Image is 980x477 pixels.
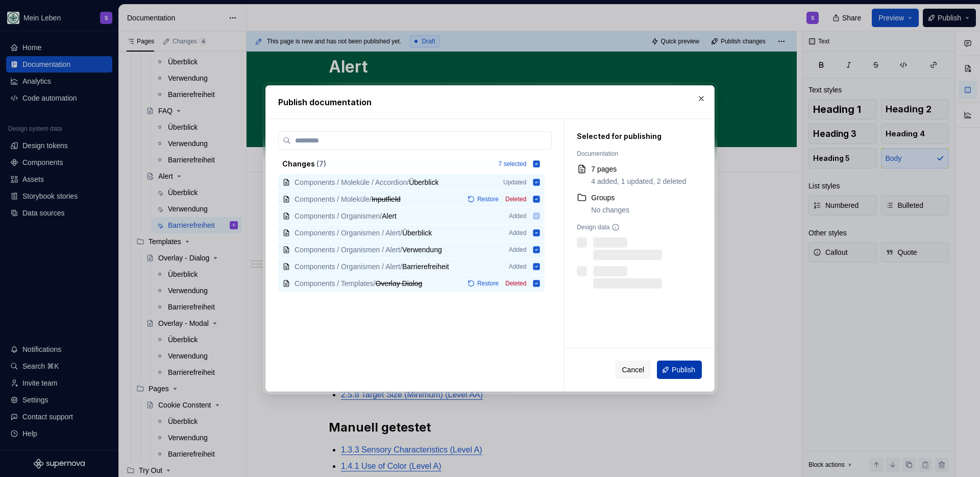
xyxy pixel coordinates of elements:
span: / [370,194,372,204]
span: / [400,245,402,255]
span: / [400,228,402,238]
span: Added [509,229,527,237]
span: / [374,278,376,289]
span: Deleted [505,195,526,203]
div: Documentation [577,150,690,158]
span: Publish [672,365,695,375]
div: 4 added, 1 updated, 2 deleted [591,176,686,186]
button: Publish [657,361,702,379]
span: Overlay Dialog [376,278,423,289]
span: / [400,261,402,272]
span: Updated [503,178,526,186]
span: Components / Templates [295,278,374,289]
span: Verwendung [402,245,442,255]
span: Überblick [402,228,432,238]
div: Selected for publishing [577,131,690,141]
div: 7 selected [499,160,527,168]
button: Restore [464,278,503,289]
div: Design data [577,223,690,231]
span: Added [509,263,527,271]
h2: Publish documentation [278,96,702,108]
span: Cancel [622,365,644,375]
span: Inputfield [372,194,401,204]
span: / [407,177,409,187]
button: Cancel [615,361,651,379]
span: Restore [477,195,499,203]
div: No changes [591,205,629,215]
span: Added [509,246,527,254]
span: Überblick [409,177,438,187]
span: Components / Moleküle / Accordion [295,177,407,187]
span: Restore [477,279,499,288]
span: Components / Organismen / Alert [295,228,400,238]
span: Components / Organismen / Alert [295,245,400,255]
span: Components / Organismen / Alert [295,261,400,272]
button: Restore [464,194,503,204]
div: 7 pages [591,164,686,174]
div: Changes [282,159,493,169]
span: Barrierefreiheit [402,261,449,272]
span: ( 7 ) [316,159,326,168]
div: Groups [591,193,629,203]
span: Components / Moleküle [295,194,370,204]
span: Deleted [505,279,526,288]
